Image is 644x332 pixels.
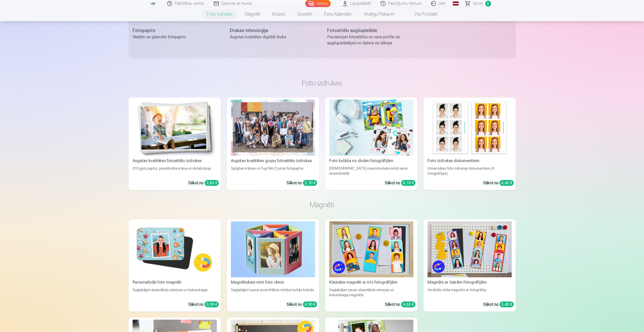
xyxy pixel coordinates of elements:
[425,279,514,285] div: Magnēts ar četrām fotogrāfijām
[231,221,315,278] img: Magnētiskais mini foto rāmis
[327,279,415,285] div: Klasiskie magnēti ar trīs fotogrāfijām
[327,158,415,164] div: Foto kolāža no divām fotogrāfijām
[266,7,291,21] a: Krūzes
[400,7,443,21] a: Visi produkti
[327,287,415,297] div: Saglabājiet savas skaistākās atmiņas uz ledusskapja magnēta
[229,166,317,176] div: Spilgtas krāsas uz Fuji Film Crystal fotopapīra
[385,180,415,186] div: Sākot no
[205,301,219,307] div: 3,90 €
[385,301,415,308] div: Sākot no
[131,279,219,285] div: Personalizēti foto magnēti
[227,98,319,190] a: Augstas kvalitātes grupu fotoattēlu izdrukasSpilgtas krāsas uz Fuji Film Crystal fotopapīraSākot ...
[150,2,156,5] img: /fa3
[230,27,317,34] div: Drukas tehnoloģija
[205,180,219,186] div: 3,60 €
[303,180,317,186] div: 3,70 €
[133,78,512,87] h3: Foto izdrukas
[291,7,318,21] a: Suvenīri
[483,301,514,308] div: Sākot no
[423,219,516,312] a: Magnēts ar četrām fotogrāfijāmMagnēts ar četrām fotogrāfijāmVertikāls vinila magnēts ar fotogrāfi...
[473,1,483,7] span: Grozs
[287,301,317,308] div: Sākot no
[500,180,514,186] div: 4,40 €
[485,1,491,7] span: 0
[329,100,413,156] img: Foto kolāža no divām fotogrāfijām
[358,7,400,21] a: Atslēgu piekariņi
[325,98,417,190] a: Foto kolāža no divām fotogrāfijāmFoto kolāža no divām fotogrāfijām[DEMOGRAPHIC_DATA] neaizmirstam...
[425,287,514,297] div: Vertikāls vinila magnēts ar fotogrāfiju
[423,98,516,190] a: Foto izdrukas dokumentiemFoto izdrukas dokumentiemUniversālas foto izdrukas dokumentiem (6 fotogr...
[327,27,414,34] div: Fotoattēlu augšupielāde
[133,221,217,278] img: Personalizēti foto magnēti
[239,7,266,21] a: Magnēti
[131,166,219,176] div: 210 gsm papīrs, piesātināta krāsa un detalizācija
[129,219,221,312] a: Personalizēti foto magnētiPersonalizēti foto magnētiSaglabājiet skaistākās atmiņas uz ledusskapja...
[329,221,413,278] img: Klasiskie magnēti ar trīs fotogrāfijām
[201,7,239,21] a: Foto izdrukas
[188,301,219,308] div: Sākot no
[483,180,514,186] div: Sākot no
[131,158,219,164] div: Augstas kvalitātes fotoattēlu izdrukas
[287,180,317,186] div: Sākot no
[327,166,415,176] div: [DEMOGRAPHIC_DATA] neaizmirstami mirkļi vienā skaistā bildē
[229,158,317,164] div: Augstas kvalitātes grupu fotoattēlu izdrukas
[425,166,514,176] div: Universālas foto izdrukas dokumentiem (6 fotogrāfijas)
[133,34,220,40] div: Matēts vai glancēts fotopapīrs
[325,219,417,312] a: Klasiskie magnēti ar trīs fotogrāfijāmKlasiskie magnēti ar trīs fotogrāfijāmSaglabājiet savas ska...
[318,7,358,21] a: Foto kalendāri
[131,287,219,297] div: Saglabājiet skaistākās atmiņas uz ledusskapja
[303,301,317,307] div: 4,90 €
[425,158,514,164] div: Foto izdrukas dokumentiem
[229,287,317,297] div: Saglabājiet savus iecienītākos mirkļus košās krāsās
[401,180,415,186] div: 4,10 €
[133,200,512,209] h3: Magnēti
[227,219,319,312] a: Magnētiskais mini foto rāmisMagnētiskais mini foto rāmisSaglabājiet savus iecienītākos mirkļus ko...
[188,180,219,186] div: Sākot no
[230,34,317,40] div: Augstas kvalitātes digitālā druka
[229,279,317,285] div: Magnētiskais mini foto rāmis
[427,221,512,278] img: Magnēts ar četrām fotogrāfijām
[427,100,512,156] img: Foto izdrukas dokumentiem
[133,27,220,34] div: Fotopapīrs
[327,34,414,46] div: Pievienojiet fotoattēlus no sava profila vai augšupielādējiet no datora vai tālruņa
[133,100,217,156] img: Augstas kvalitātes fotoattēlu izdrukas
[401,301,415,307] div: 4,60 €
[500,301,514,307] div: 5,40 €
[129,98,221,190] a: Augstas kvalitātes fotoattēlu izdrukasAugstas kvalitātes fotoattēlu izdrukas210 gsm papīrs, piesā...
